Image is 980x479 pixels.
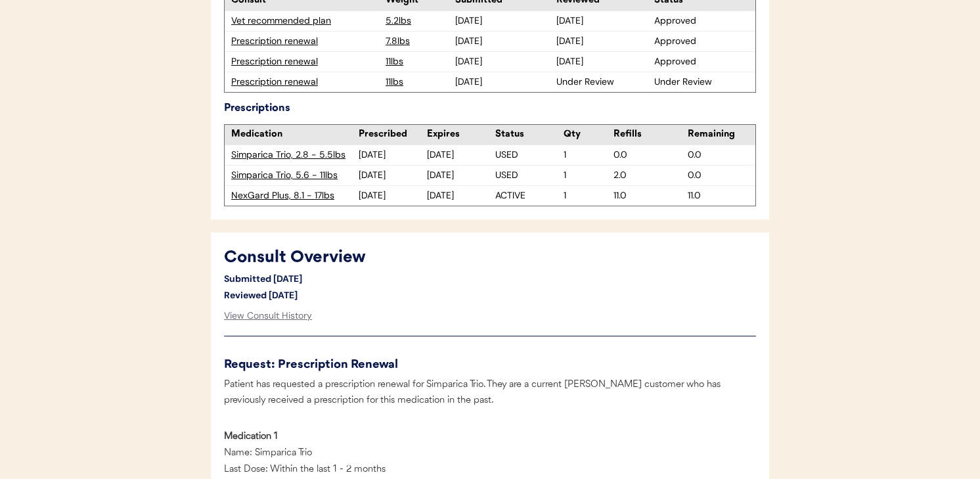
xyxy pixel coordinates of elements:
div: Refills [613,128,681,141]
div: 1 [564,148,613,162]
div: [DATE] [455,35,550,48]
div: NexGard Plus, 8.1 - 17lbs [231,189,359,202]
div: 0.0 [613,148,681,162]
div: Approved [654,35,749,48]
div: Under Review [556,76,651,89]
div: Prescription renewal [231,35,379,48]
div: 1 [564,189,613,202]
div: Simparica Trio, 5.6 - 11lbs [231,169,359,182]
div: Request: Prescription Renewal [224,356,756,374]
div: [DATE] [556,14,651,28]
div: Expires [427,128,495,141]
div: Prescription renewal [231,55,379,68]
div: [DATE] [455,55,550,68]
div: 11.0 [613,189,681,202]
div: Consult Overview [224,246,756,271]
div: 0.0 [688,148,755,162]
div: 7.8lbs [386,35,452,48]
div: View Consult History [224,303,312,329]
div: [DATE] [359,189,427,202]
div: 11.0 [688,189,755,202]
div: Reviewed [DATE] [224,287,323,304]
div: Approved [654,55,749,68]
div: [DATE] [359,169,427,182]
div: Name: Simparica Trio [224,445,339,462]
div: ACTIVE [495,189,564,202]
div: 11lbs [386,55,452,68]
div: 11lbs [386,76,452,89]
div: Simparica Trio, 2.8 - 5.5lbs [231,148,359,162]
div: 2.0 [613,169,681,182]
div: [DATE] [556,55,651,68]
div: Medication [231,128,359,141]
div: Last Dose: Within the last 1 - 2 months [224,462,386,478]
div: 5.2lbs [386,14,452,28]
div: [DATE] [556,35,651,48]
div: [DATE] [427,148,495,162]
div: Submitted [DATE] [224,271,323,287]
div: USED [495,148,564,162]
div: Patient has requested a prescription renewal for Simparica Trio. They are a current [PERSON_NAME]... [224,377,756,409]
div: Qty [564,128,613,141]
div: Prescribed [359,128,427,141]
div: Approved [654,14,749,28]
div: [DATE] [359,148,427,162]
div: 1 [564,169,613,182]
div: [DATE] [455,14,550,28]
div: [DATE] [427,189,495,202]
div: Under Review [654,76,749,89]
div: Remaining [688,128,755,141]
div: [DATE] [427,169,495,182]
div: Prescriptions [224,99,756,118]
div: Status [495,128,564,141]
strong: Medication 1 [224,432,278,442]
div: Prescription renewal [231,76,379,89]
div: [DATE] [455,76,550,89]
div: 0.0 [688,169,755,182]
div: USED [495,169,564,182]
div: Vet recommended plan [231,14,379,28]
